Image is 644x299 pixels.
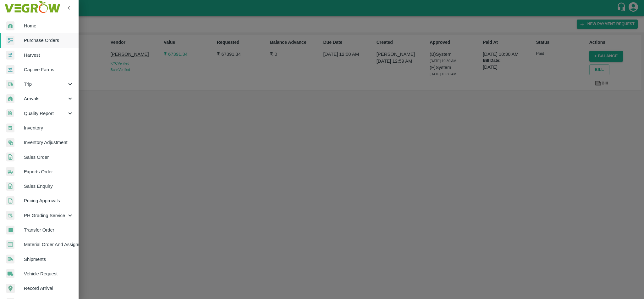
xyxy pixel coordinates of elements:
span: Arrivals [24,95,67,102]
span: Sales Enquiry [24,183,74,190]
img: whArrival [6,21,14,31]
span: Trip [24,81,67,88]
img: harvest [6,50,14,60]
img: delivery [6,80,14,89]
span: Purchase Orders [24,37,74,44]
img: whArrival [6,94,14,103]
img: whTransfer [6,226,14,235]
img: shipments [6,255,14,264]
span: Sales Order [24,154,74,161]
img: vehicle [6,269,14,278]
span: Exports Order [24,168,74,175]
img: sales [6,182,14,191]
img: reciept [6,36,14,45]
span: Home [24,22,74,29]
span: Pricing Approvals [24,197,74,204]
span: Material Order And Assignment [24,241,74,248]
span: Record Arrival [24,285,74,292]
img: recordArrival [6,284,15,293]
span: Shipments [24,256,74,263]
img: whTracker [6,211,14,220]
span: Quality Report [24,110,67,117]
span: PH Grading Service [24,212,67,219]
span: Transfer Order [24,227,74,233]
span: Inventory [24,124,74,131]
img: harvest [6,65,14,74]
img: inventory [6,138,14,147]
span: Inventory Adjustment [24,139,74,146]
span: Captive Farms [24,66,74,73]
img: shipments [6,167,14,176]
img: sales [6,196,14,205]
img: sales [6,152,14,162]
span: Harvest [24,52,74,59]
img: centralMaterial [6,240,14,249]
span: Vehicle Request [24,270,74,277]
img: whInventory [6,124,14,133]
img: qualityReport [6,109,14,117]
